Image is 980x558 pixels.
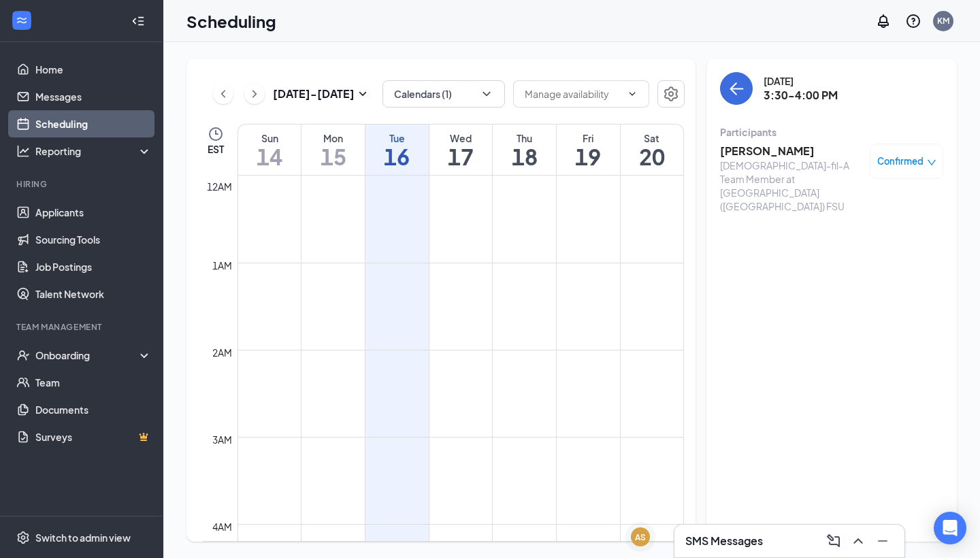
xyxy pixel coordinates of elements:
[493,131,556,145] div: Thu
[934,512,966,544] div: Open Intercom Messenger
[621,125,683,175] a: September 20, 2025
[525,86,621,101] input: Manage availability
[238,125,301,175] a: September 14, 2025
[35,83,152,110] a: Messages
[301,125,365,175] a: September 15, 2025
[685,534,763,548] h3: SMS Messages
[905,13,921,29] svg: QuestionInfo
[301,131,365,145] div: Mon
[208,142,224,156] span: EST
[35,423,152,450] a: SurveysCrown
[826,533,842,549] svg: ComposeMessage
[35,110,152,137] a: Scheduling
[210,345,235,360] div: 2am
[16,178,149,190] div: Hiring
[16,321,149,333] div: Team Management
[877,154,924,168] span: Confirmed
[238,131,301,145] div: Sun
[35,56,152,83] a: Home
[875,13,892,29] svg: Notifications
[728,80,745,97] svg: ArrowLeft
[720,125,943,139] div: Participants
[657,80,685,108] button: Settings
[35,531,131,544] div: Switch to admin view
[720,159,863,213] div: [DEMOGRAPHIC_DATA]-fil-A Team Member at [GEOGRAPHIC_DATA] ([GEOGRAPHIC_DATA]) FSU
[621,131,683,145] div: Sat
[823,530,845,552] button: ComposeMessage
[557,131,620,145] div: Fri
[557,125,620,175] a: September 19, 2025
[365,145,429,168] h1: 16
[35,280,152,308] a: Talent Network
[35,396,152,423] a: Documents
[875,533,891,549] svg: Minimize
[365,131,429,145] div: Tue
[850,533,866,549] svg: ChevronUp
[764,74,838,88] div: [DATE]
[365,125,429,175] a: September 16, 2025
[720,72,753,105] button: back-button
[244,84,265,104] button: ChevronRight
[16,144,30,158] svg: Analysis
[204,179,235,194] div: 12am
[429,125,493,175] a: September 17, 2025
[627,88,638,99] svg: ChevronDown
[872,530,894,552] button: Minimize
[210,519,235,534] div: 4am
[847,530,869,552] button: ChevronUp
[764,88,838,103] h3: 3:30-4:00 PM
[238,145,301,168] h1: 14
[213,84,233,104] button: ChevronLeft
[355,86,371,102] svg: SmallChevronDown
[480,87,493,101] svg: ChevronDown
[131,14,145,28] svg: Collapse
[248,86,261,102] svg: ChevronRight
[493,145,556,168] h1: 18
[635,531,646,543] div: AS
[621,145,683,168] h1: 20
[15,14,29,27] svg: WorkstreamLogo
[208,126,224,142] svg: Clock
[210,432,235,447] div: 3am
[429,131,493,145] div: Wed
[493,125,556,175] a: September 18, 2025
[35,369,152,396] a: Team
[429,145,493,168] h1: 17
[927,158,936,167] span: down
[301,145,365,168] h1: 15
[35,226,152,253] a: Sourcing Tools
[35,199,152,226] a: Applicants
[186,10,276,33] h1: Scheduling
[663,86,679,102] svg: Settings
[16,348,30,362] svg: UserCheck
[937,15,949,27] div: KM
[210,258,235,273] div: 1am
[35,253,152,280] a: Job Postings
[273,86,355,101] h3: [DATE] - [DATE]
[557,145,620,168] h1: 19
[35,144,152,158] div: Reporting
[382,80,505,108] button: Calendars (1)ChevronDown
[16,531,30,544] svg: Settings
[216,86,230,102] svg: ChevronLeft
[720,144,863,159] h3: [PERSON_NAME]
[35,348,140,362] div: Onboarding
